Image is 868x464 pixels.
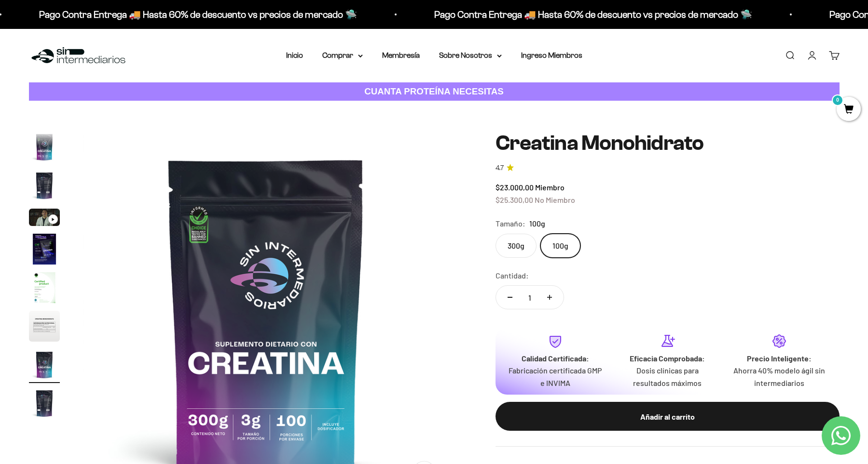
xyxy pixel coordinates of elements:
[382,51,420,59] a: Membresía
[529,217,545,230] span: 100g
[496,402,840,431] button: Añadir al carrito
[29,209,60,229] button: Ir al artículo 3
[507,364,604,389] p: Fabricación certificada GMP e INVIMA
[29,234,60,267] button: Ir al artículo 4
[29,272,60,303] img: Creatina Monohidrato
[747,354,812,363] strong: Precio Inteligente:
[29,132,60,162] img: Creatina Monohidrato
[496,195,533,204] span: $25.300,00
[496,286,524,309] button: Reducir cantidad
[322,49,363,62] summary: Comprar
[29,170,60,201] img: Creatina Monohidrato
[364,86,504,96] strong: CUANTA PROTEÍNA NECESITAS
[496,269,529,282] label: Cantidad:
[286,51,303,59] a: Inicio
[832,94,843,106] mark: 0
[535,195,575,204] span: No Miembro
[536,286,564,309] button: Aumentar cantidad
[31,7,349,22] p: Pago Contra Entrega 🚚 Hasta 60% de descuento vs precios de mercado 🛸
[29,349,60,383] button: Ir al artículo 7
[29,349,60,380] img: Creatina Monohidrato
[29,234,60,265] img: Creatina Monohidrato
[837,105,861,115] a: 0
[496,217,525,230] legend: Tamaño:
[535,183,565,192] span: Miembro
[29,388,60,419] img: Creatina Monohidrato
[29,311,60,342] img: Creatina Monohidrato
[29,272,60,306] button: Ir al artículo 5
[731,364,827,389] p: Ahorra 40% modelo ágil sin intermediarios
[29,132,60,165] button: Ir al artículo 1
[515,411,820,423] div: Añadir al carrito
[619,364,716,389] p: Dosis clínicas para resultados máximos
[630,354,705,363] strong: Eficacia Comprobada:
[521,51,582,59] a: Ingreso Miembros
[496,183,534,192] span: $23.000,00
[496,132,840,155] h1: Creatina Monohidrato
[426,7,744,22] p: Pago Contra Entrega 🚚 Hasta 60% de descuento vs precios de mercado 🛸
[496,163,840,173] a: 4.74.7 de 5.0 estrellas
[439,49,502,62] summary: Sobre Nosotros
[29,170,60,204] button: Ir al artículo 2
[29,311,60,345] button: Ir al artículo 6
[522,354,589,363] strong: Calidad Certificada:
[29,388,60,422] button: Ir al artículo 8
[29,82,840,101] a: CUANTA PROTEÍNA NECESITAS
[496,163,504,173] span: 4.7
